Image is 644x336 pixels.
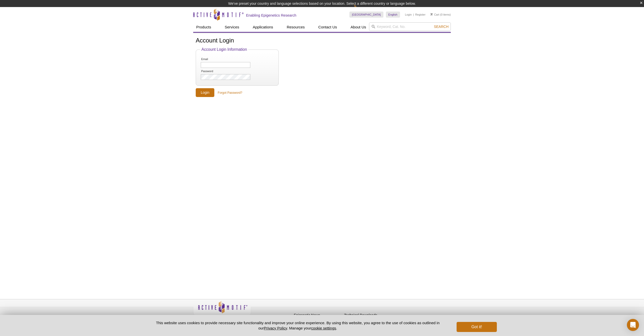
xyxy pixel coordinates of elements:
[246,13,296,18] h2: Enabling Epigenetics Research
[348,22,369,32] a: About Us
[254,312,273,320] a: Privacy Policy
[264,326,287,330] a: Privacy Policy
[415,13,425,16] a: Register
[284,22,308,32] a: Resources
[430,13,439,16] a: Cart
[147,320,448,331] p: This website uses cookies to provide necessary site functionality and improve your online experie...
[201,70,226,73] label: Password
[432,24,450,29] button: Search
[349,12,383,18] a: [GEOGRAPHIC_DATA]
[196,88,214,97] input: Login
[311,326,336,330] button: cookie settings
[627,319,639,331] div: Open Intercom Messenger
[250,22,276,32] a: Applications
[200,47,248,52] legend: Account Login Information
[196,37,448,44] h1: Account Login
[354,4,367,16] img: Change Here
[193,22,214,32] a: Products
[369,22,451,31] input: Keyword, Cat. No.
[430,13,433,16] img: Your Cart
[457,322,497,332] button: Got it!
[218,90,242,95] a: Forgot Password?
[201,58,226,61] label: Email
[193,299,251,320] img: Active Motif,
[405,13,412,16] a: Login
[222,22,242,32] a: Services
[315,22,340,32] a: Contact Us
[294,313,342,317] h4: Epigenetic News
[434,25,449,29] span: Search
[394,308,432,319] table: Click to Verify - This site chose Symantec SSL for secure e-commerce and confidential communicati...
[430,12,451,18] li: (0 items)
[386,12,400,18] a: English
[344,313,392,317] h4: Technical Downloads
[413,12,414,18] li: |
